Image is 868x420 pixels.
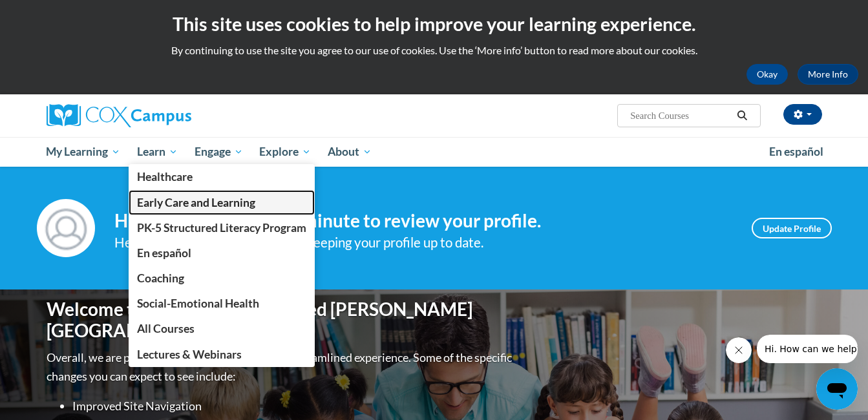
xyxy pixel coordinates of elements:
span: PK-5 Structured Literacy Program [137,221,306,235]
a: Explore [251,137,319,167]
img: Profile Image [37,199,95,257]
a: En español [761,138,832,165]
div: Main menu [27,137,842,167]
iframe: Button to launch messaging window [816,368,858,410]
a: Cox Campus [47,104,292,127]
a: En español [129,240,315,266]
div: Help improve your experience by keeping your profile up to date. [114,232,732,253]
a: Lectures & Webinars [129,342,315,367]
span: En español [137,246,191,260]
input: Search Courses [629,108,732,123]
span: Coaching [137,271,184,285]
span: Learn [137,144,178,160]
p: By continuing to use the site you agree to our use of cookies. Use the ‘More info’ button to read... [10,43,858,58]
span: Engage [195,144,243,160]
span: About [328,144,372,160]
img: Cox Campus [47,104,191,127]
a: Learn [129,137,186,167]
button: Search [732,108,752,123]
a: More Info [798,64,858,85]
span: En español [769,145,823,158]
h1: Welcome to the new and improved [PERSON_NAME][GEOGRAPHIC_DATA] [47,299,515,342]
button: Account Settings [783,104,822,125]
h4: Hi Altazia Click! Take a minute to review your profile. [114,210,732,232]
a: Update Profile [752,218,832,238]
span: Explore [259,144,311,160]
a: All Courses [129,316,315,341]
span: Healthcare [137,170,193,184]
iframe: Message from company [757,335,858,363]
span: Early Care and Learning [137,196,255,209]
span: All Courses [137,322,195,335]
iframe: Close message [726,337,752,363]
a: Engage [186,137,251,167]
a: Coaching [129,266,315,291]
a: About [319,137,380,167]
p: Overall, we are proud to provide you with a more streamlined experience. Some of the specific cha... [47,348,515,386]
span: My Learning [46,144,120,160]
a: Early Care and Learning [129,190,315,215]
h2: This site uses cookies to help improve your learning experience. [10,11,858,37]
span: Social-Emotional Health [137,297,259,310]
a: Healthcare [129,164,315,189]
span: Hi. How can we help? [8,9,105,19]
li: Improved Site Navigation [72,397,515,415]
a: My Learning [38,137,129,167]
span: Lectures & Webinars [137,348,242,361]
a: Social-Emotional Health [129,291,315,316]
button: Okay [746,64,788,85]
a: PK-5 Structured Literacy Program [129,215,315,240]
